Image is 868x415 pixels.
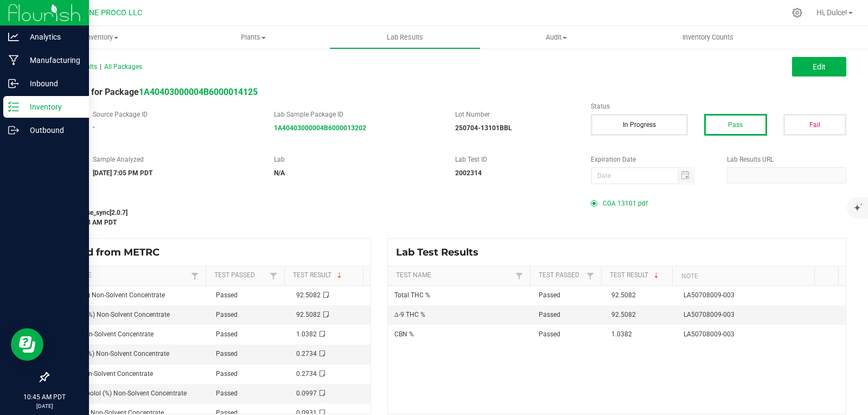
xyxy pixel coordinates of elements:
[396,246,487,258] span: Lab Test Results
[274,169,285,177] strong: N/A
[5,392,84,402] p: 10:45 AM PDT
[652,271,661,280] span: Sortable
[591,114,688,136] button: In Progress
[481,26,632,49] a: Audit
[216,350,238,357] span: Passed
[19,100,84,113] p: Inventory
[93,123,94,131] span: -
[783,114,846,136] button: Fail
[603,195,648,212] span: COA 13101.pdf
[792,57,846,76] button: Edit
[216,390,238,397] span: Passed
[19,124,84,137] p: Outbound
[668,33,748,42] span: Inventory Counts
[188,269,201,283] a: Filter
[455,169,482,177] strong: 2002314
[48,87,258,97] span: Lab Result for Package
[296,311,321,318] span: 92.5082
[481,33,631,42] span: Audit
[48,195,575,205] label: Last Modified
[293,271,359,280] a: Test ResultSortable
[610,271,668,280] a: Test ResultSortable
[178,33,328,42] span: Plants
[55,291,165,299] span: Δ-9 THC (%) Non-Solvent Concentrate
[632,26,783,49] a: Inventory Counts
[704,114,767,136] button: Pass
[684,330,735,338] span: LA50708009-003
[8,31,19,42] inline-svg: Analytics
[55,370,153,378] span: CBD (%) Non-Solvent Concentrate
[8,55,19,66] inline-svg: Manufacturing
[55,350,169,357] span: Total CBD (%) Non-Solvent Concentrate
[19,77,84,90] p: Inbound
[727,155,846,164] label: Lab Results URL
[56,246,168,258] span: Synced from METRC
[93,169,152,177] strong: [DATE] 7:05 PM PDT
[816,8,847,17] span: Hi, Dulce!
[5,402,84,410] p: [DATE]
[216,330,238,338] span: Passed
[513,269,526,283] a: Filter
[26,33,177,42] span: Inventory
[19,54,84,67] p: Manufacturing
[216,311,238,318] span: Passed
[672,266,814,286] th: Note
[19,30,84,43] p: Analytics
[139,87,258,97] a: 1A40403000004B6000014125
[26,26,177,49] a: Inventory
[216,291,238,299] span: Passed
[296,390,317,397] span: 0.0997
[790,8,804,18] div: Manage settings
[267,269,280,283] a: Filter
[79,8,142,17] span: DUNE PROCO LLC
[335,271,344,280] span: Sortable
[394,311,425,318] span: Δ-9 THC %
[296,370,317,378] span: 0.2734
[611,291,636,299] span: 92.5082
[8,101,19,112] inline-svg: Inventory
[394,330,414,338] span: CBN %
[93,155,258,164] label: Sample Analyzed
[611,330,632,338] span: 1.0382
[56,271,188,280] a: Test NameSortable
[296,350,317,357] span: 0.2734
[591,101,846,111] label: Status
[177,26,329,49] a: Plants
[8,125,19,136] inline-svg: Outbound
[455,124,512,132] strong: 250704-13101BBL
[55,330,154,338] span: CBN (%) Non-Solvent Concentrate
[584,269,597,283] a: Filter
[611,311,636,318] span: 92.5082
[684,311,735,318] span: LA50708009-003
[329,26,481,49] a: Lab Results
[296,330,317,338] span: 1.0382
[455,155,575,164] label: Lab Test ID
[591,155,710,164] label: Expiration Date
[11,328,43,361] iframe: Resource center
[591,200,597,207] form-radio-button: Primary COA
[813,62,826,71] span: Edit
[394,291,430,299] span: Total THC %
[455,110,575,119] label: Lot Number
[93,110,258,119] label: Source Package ID
[274,124,366,132] a: 1A40403000004B6000013202
[274,155,439,164] label: Lab
[55,390,187,397] span: Alpha-Bisabolol (%) Non-Solvent Concentrate
[539,330,560,338] span: Passed
[100,63,101,71] span: |
[539,271,583,280] a: Test PassedSortable
[684,291,735,299] span: LA50708009-003
[8,78,19,89] inline-svg: Inbound
[55,311,170,318] span: Total THC (%) Non-Solvent Concentrate
[296,291,321,299] span: 92.5082
[539,311,560,318] span: Passed
[396,271,513,280] a: Test NameSortable
[104,63,142,71] span: All Packages
[539,291,560,299] span: Passed
[216,370,238,378] span: Passed
[214,271,266,280] a: Test PassedSortable
[372,33,438,42] span: Lab Results
[274,110,439,119] label: Lab Sample Package ID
